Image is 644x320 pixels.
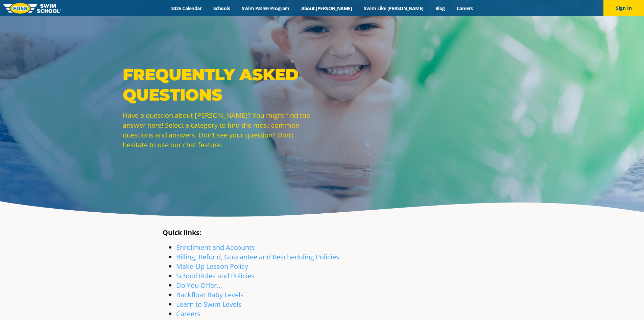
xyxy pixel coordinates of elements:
a: School Rules and Policies [176,271,255,280]
a: Backfloat Baby Levels [176,290,244,299]
img: FOSS Swim School Logo [3,3,61,14]
p: Have a question about [PERSON_NAME]? You might find the answer here! Select a category to find th... [123,110,319,150]
a: Blog [429,5,451,12]
a: Do You Offer… [176,281,222,290]
a: Enrollment and Accounts [176,243,255,252]
a: Make-Up Lesson Policy [176,262,248,271]
a: Swim Path® Program [236,5,295,12]
a: Billing, Refund, Guarantee and Rescheduling Policies [176,252,339,261]
p: Frequently Asked Questions [123,64,319,105]
a: 2025 Calendar [165,5,208,12]
strong: Quick links: [163,228,201,237]
a: Swim Like [PERSON_NAME] [358,5,430,12]
a: Careers [176,309,200,318]
a: Careers [451,5,479,12]
a: Learn to Swim Levels [176,300,242,309]
a: Schools [208,5,236,12]
a: About [PERSON_NAME] [295,5,358,12]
